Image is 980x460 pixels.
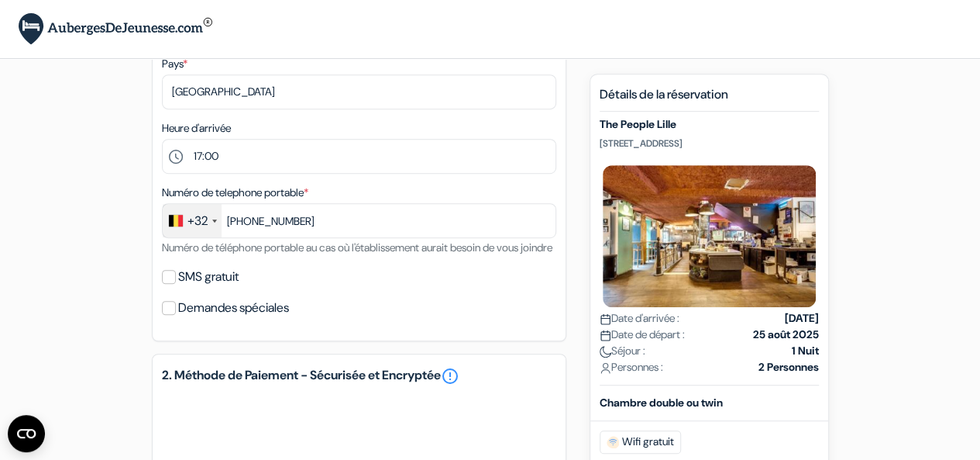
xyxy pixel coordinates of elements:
[162,120,231,137] label: Heure d'arrivée
[785,310,819,327] strong: [DATE]
[753,327,819,343] strong: 25 août 2025
[8,415,45,452] button: Ouvrir le widget CMP
[600,118,819,131] h5: The People Lille
[600,87,819,112] h5: Détails de la réservation
[600,359,663,375] span: Personnes :
[600,310,679,327] span: Date d'arrivée :
[162,56,187,72] label: Pays
[600,396,723,410] b: Chambre double ou twin
[600,362,611,374] img: user_icon.svg
[178,297,289,319] label: Demandes spéciales
[758,359,819,375] strong: 2 Personnes
[600,137,819,150] p: [STREET_ADDRESS]
[162,185,308,201] label: Numéro de telephone portable
[441,367,459,386] a: error_outline
[600,330,611,341] img: calendar.svg
[178,266,239,288] label: SMS gratuit
[600,313,611,325] img: calendar.svg
[600,346,611,358] img: moon.svg
[600,327,685,343] span: Date de départ :
[600,431,681,454] span: Wifi gratuit
[607,436,619,448] img: free_wifi.svg
[792,343,819,359] strong: 1 Nuit
[162,367,556,386] h5: 2. Méthode de Paiement - Sécurisée et Encryptée
[163,204,222,237] div: Belgium (België): +32
[187,212,208,230] div: +32
[162,240,552,254] small: Numéro de téléphone portable au cas où l'établissement aurait besoin de vous joindre
[600,343,645,359] span: Séjour :
[19,13,212,45] img: AubergesDeJeunesse.com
